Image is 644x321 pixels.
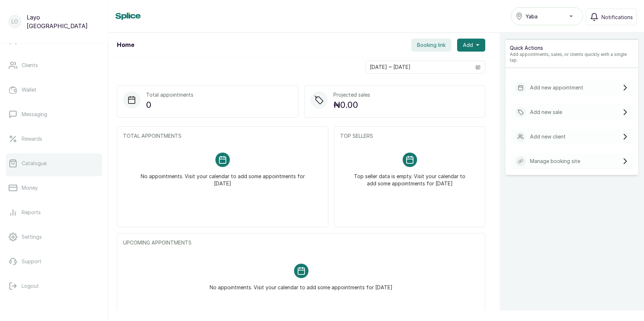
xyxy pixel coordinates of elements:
h1: Home [117,41,134,49]
p: LO [12,18,18,25]
a: Reports [6,202,102,223]
p: ₦0.00 [333,98,370,111]
p: Add appointments, sales, or clients quickly with a single tap. [510,52,634,63]
p: Logout [22,282,39,290]
p: Wallet [22,86,36,93]
p: Clients [22,62,38,69]
p: TOTAL APPOINTMENTS [123,132,322,140]
a: Clients [6,55,102,75]
p: No appointments. Visit your calendar to add some appointments for [DATE] [210,278,393,291]
button: Logout [6,276,102,296]
p: Add new appointment [530,84,583,91]
p: Messaging [22,111,47,118]
button: Yaba [511,7,583,25]
span: Booking link [417,41,446,49]
p: UPCOMING APPOINTMENTS [123,239,479,246]
p: Add new sale [530,109,562,116]
p: TOP SELLERS [340,132,479,140]
p: Support [22,258,41,265]
p: Money [22,184,38,192]
a: Rewards [6,129,102,149]
button: Notifications [586,9,637,25]
a: Money [6,178,102,198]
p: Total appointments [146,91,193,98]
a: Messaging [6,104,102,124]
a: Wallet [6,80,102,100]
button: Booking link [411,39,451,52]
p: Catalogue [22,160,47,167]
span: Notifications [601,13,633,21]
svg: calendar [476,65,481,70]
p: Manage booking site [530,158,580,165]
p: Projected sales [333,91,370,98]
a: Support [6,251,102,272]
a: Settings [6,227,102,247]
p: 0 [146,98,193,111]
p: Top seller data is empty. Visit your calendar to add some appointments for [DATE] [349,167,470,187]
span: Add [463,41,473,49]
span: Yaba [526,13,538,20]
p: Add new client [530,133,566,140]
p: Layo [GEOGRAPHIC_DATA] [27,13,99,30]
p: Settings [22,233,42,241]
p: Quick Actions [510,44,634,52]
p: No appointments. Visit your calendar to add some appointments for [DATE] [132,167,314,187]
a: Catalogue [6,153,102,173]
p: Reports [22,209,41,216]
button: Add [457,39,485,52]
input: Select date [366,61,471,73]
p: Rewards [22,135,42,142]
